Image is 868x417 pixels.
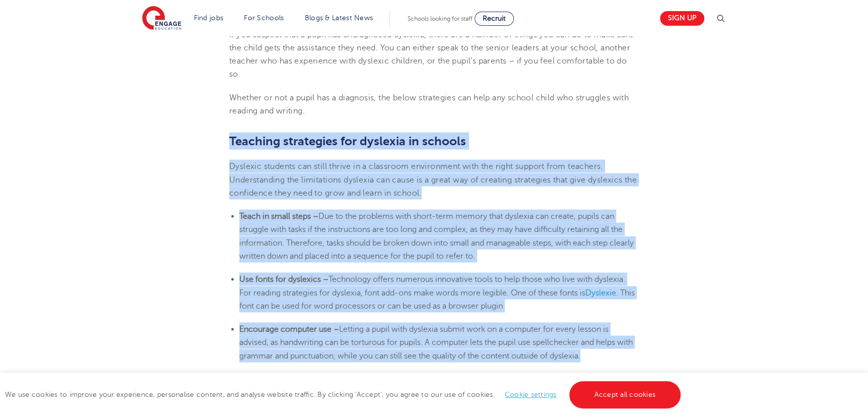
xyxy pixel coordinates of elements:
a: Recruit [475,12,514,26]
span: Whether or not a pupil has a diagnosis, the below strategies can help any school child who strugg... [229,93,629,115]
b: – [333,324,339,333]
b: Use fonts for dyslexics – [239,274,328,283]
span: Due to the problems with short-term memory that dyslexia can create, pupils can struggle with tas... [239,211,634,260]
span: We use cookies to improve your experience, personalise content, and analyse website traffic. By c... [5,391,683,398]
b: Teach in small steps – [239,211,318,220]
span: Recruit [483,15,506,22]
span: . This font can be used for word processors or can be used as a browser plugin [239,288,635,310]
img: Engage Education [142,6,181,31]
a: For Schools [244,14,284,22]
a: Cookie settings [505,391,557,398]
span: Dyslexic students can still thrive in a classroom environment with the right support from teacher... [229,161,637,197]
b: Encourage computer use [239,324,331,333]
b: Teaching strategies for dyslexia in schools [229,134,466,148]
span: Letting a pupil with dyslexia submit work on a computer for every lesson is advised, as handwriti... [239,324,633,360]
span: Technology offers numerous innovative tools to help those who live with dyslexia. For reading str... [239,274,625,296]
span: Schools looking for staff [408,15,473,22]
a: Sign up [660,11,704,26]
a: Find jobs [194,14,224,22]
a: Accept all cookies [569,381,681,408]
a: Blogs & Latest News [305,14,373,22]
a: Dyslexie [585,288,616,297]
